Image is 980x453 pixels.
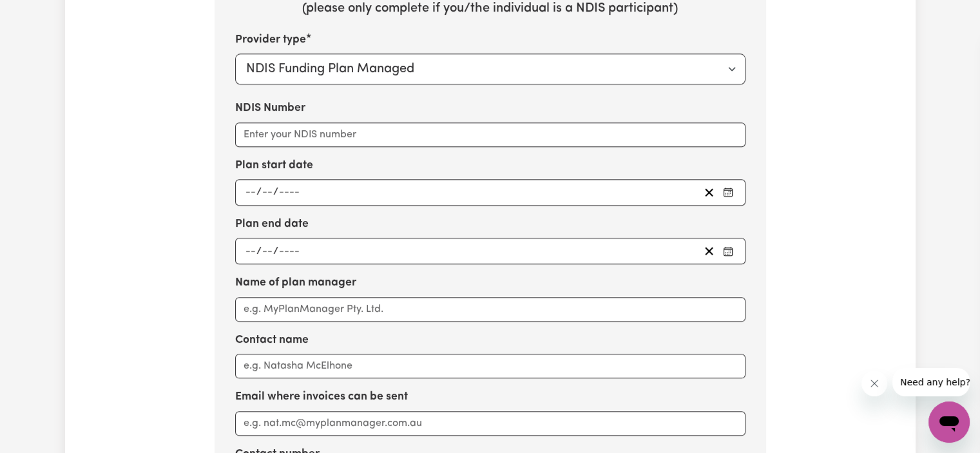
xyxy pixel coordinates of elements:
input: -- [262,242,273,260]
input: ---- [278,184,300,201]
label: Contact name [235,332,309,349]
label: NDIS Number [235,100,305,117]
label: Plan start date [235,157,313,174]
input: e.g. nat.mc@myplanmanager.com.au [235,411,745,436]
label: Provider type [235,32,306,48]
button: Clear plan start date [699,184,719,201]
span: / [273,186,278,198]
input: -- [245,242,256,260]
span: Need any help? [8,9,78,19]
label: Plan end date [235,216,309,233]
input: -- [262,184,273,201]
input: ---- [278,242,300,260]
span: / [273,246,278,257]
input: e.g. Natasha McElhone [235,354,745,378]
button: Pick your plan start date [719,184,737,201]
iframe: Message from company [892,368,970,396]
input: -- [245,184,256,201]
button: Pick your plan end date [719,242,737,260]
iframe: Close message [861,371,887,396]
button: Clear plan end date [699,242,719,260]
span: / [256,246,262,257]
input: Enter your NDIS number [235,122,745,147]
span: / [256,186,262,198]
input: e.g. MyPlanManager Pty. Ltd. [235,297,745,322]
iframe: Button to launch messaging window [928,401,970,443]
label: Name of plan manager [235,275,356,291]
label: Email where invoices can be sent [235,389,408,405]
h5: (please only complete if you/the individual is a NDIS participant) [235,1,745,16]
